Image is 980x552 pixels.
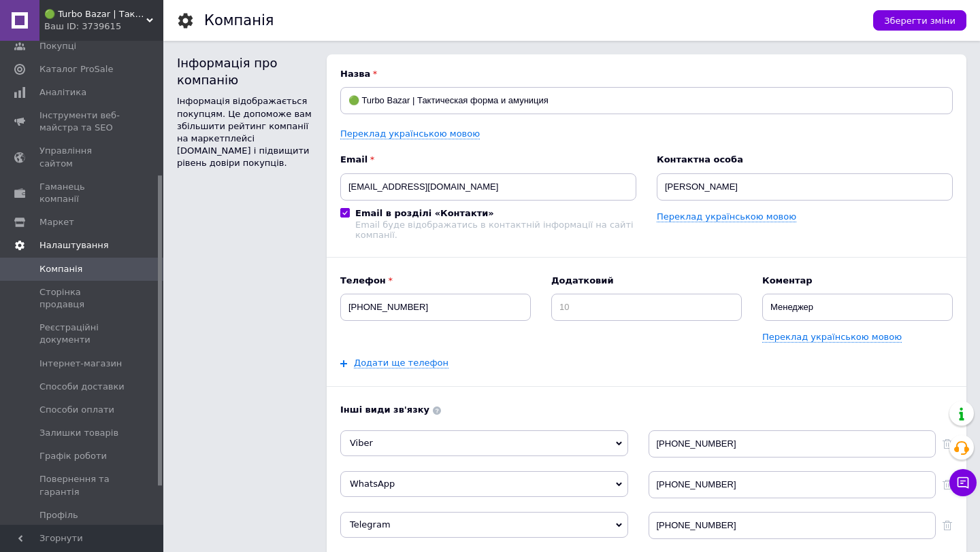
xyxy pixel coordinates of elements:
[44,20,163,33] div: Ваш ID: 3739615
[340,154,636,166] b: Email
[39,216,74,228] span: Маркет
[350,479,395,489] span: WhatsApp
[551,294,742,321] input: 10
[39,286,126,311] span: Сторінка продавця
[355,220,636,240] div: Email буде відображатись в контактній інформації на сайті компанії.
[39,239,109,252] span: Налаштування
[39,40,76,52] span: Покупці
[204,12,274,29] h1: Компанія
[350,519,391,530] span: Telegram
[39,404,114,416] span: Способи оплати
[340,294,531,321] input: +38 096 0000000
[39,322,126,346] span: Реєстраційні документи
[39,63,113,75] span: Каталог ProSale
[39,109,126,134] span: Інструменти веб-майстра та SEO
[39,145,126,169] span: Управління сайтом
[14,146,589,201] span: С первых дней существования мы сделали ставку на доверие и практичность. Постепенно ассортимент р...
[354,358,448,368] a: Додати ще телефон
[340,275,531,287] b: Телефон
[39,263,82,275] span: Компанія
[657,173,953,201] input: ПІБ
[14,63,69,74] strong: Turbo Bazar
[873,10,966,31] button: Зберегти зміни
[762,275,953,287] b: Коментар
[39,427,118,439] span: Залишки товарів
[949,469,977,496] button: Чат з покупцем
[762,294,953,321] input: Наприклад: Бухгалтерія
[39,181,126,205] span: Гаманець компанії
[39,381,125,393] span: Способи доставки
[657,211,796,222] a: Переклад українською мовою
[177,54,313,88] div: Інформація про компанію
[39,86,86,99] span: Аналітика
[39,450,107,462] span: Графік роботи
[14,63,584,133] span: – это не просто военторг, а современный тактический магазин, созданный для людей, которые ценят н...
[340,87,953,114] input: Назва вашої компанії
[551,275,742,287] b: Додатковий
[355,208,494,218] b: Email в розділі «Контакти»
[340,128,480,139] a: Переклад українською мовою
[350,438,373,448] span: Viber
[884,16,955,26] span: Зберегти зміни
[39,473,126,498] span: Повернення та гарантія
[657,154,953,166] b: Контактна особа
[340,68,953,80] b: Назва
[762,332,902,343] a: Переклад українською мовою
[39,509,78,521] span: Профіль
[177,95,313,169] div: Інформація відображається покупцям. Це допоможе вам збільшити рейтинг компанії на маркетплейсі [D...
[150,146,206,157] strong: Turbo Bazar
[211,13,401,28] strong: Про компанию - Turbo Bazar
[39,358,122,370] span: Інтернет-магазин
[340,404,953,416] b: Інші види зв'язку
[340,173,636,201] input: Електронна адреса
[44,8,146,20] span: 🟢 Turbo Bazar | Тактична форма та амуніція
